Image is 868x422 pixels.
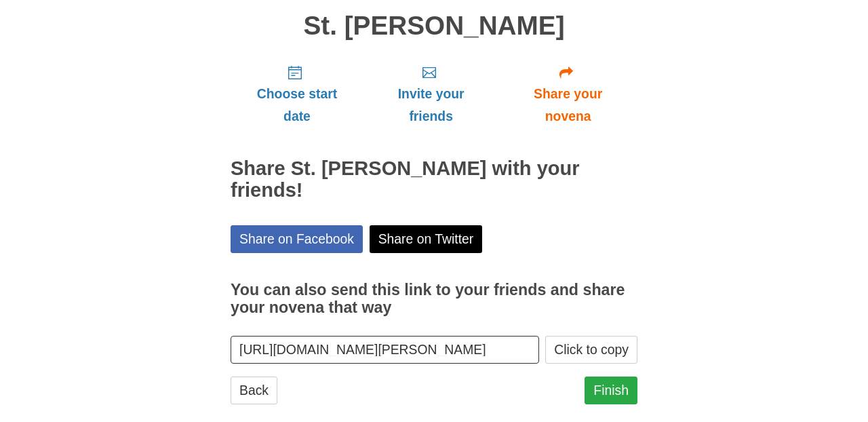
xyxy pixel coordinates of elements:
h3: You can also send this link to your friends and share your novena that way [231,282,637,316]
a: Choose start date [231,54,363,134]
a: Share your novena [498,54,637,134]
a: Finish [585,377,637,404]
a: Share on Facebook [231,225,363,253]
a: Share on Twitter [370,225,483,253]
h2: Share St. [PERSON_NAME] with your friends! [231,158,637,202]
h1: St. [PERSON_NAME] [231,12,637,41]
span: Share your novena [512,83,624,128]
button: Click to copy [545,336,637,364]
span: Choose start date [244,83,350,128]
span: Invite your friends [377,83,485,128]
a: Back [231,377,277,404]
a: Invite your friends [363,54,498,134]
